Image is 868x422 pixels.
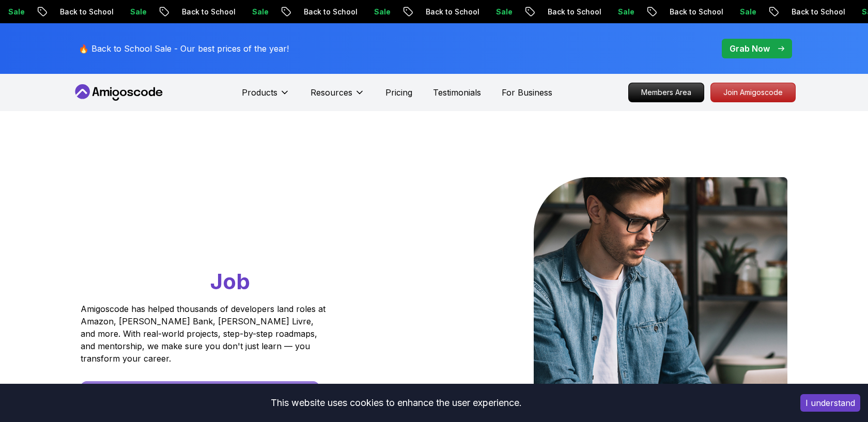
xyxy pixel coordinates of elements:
[710,83,796,102] a: Join Amigoscode
[487,7,520,17] p: Sale
[609,7,642,17] p: Sale
[311,86,365,107] button: Resources
[730,42,770,55] p: Grab Now
[502,86,552,99] a: For Business
[242,86,277,99] p: Products
[783,7,853,17] p: Back to School
[121,7,154,17] p: Sale
[81,177,365,296] h1: Go From Learning to Hired: Master Java, Spring Boot & Cloud Skills That Get You the
[365,7,398,17] p: Sale
[51,7,121,17] p: Back to School
[629,83,704,102] p: Members Area
[628,83,704,102] a: Members Area
[433,86,481,99] a: Testimonials
[385,86,412,99] a: Pricing
[8,392,785,414] div: This website uses cookies to enhance the user experience.
[661,7,731,17] p: Back to School
[731,7,764,17] p: Sale
[711,83,795,102] p: Join Amigoscode
[79,42,289,55] p: 🔥 Back to School Sale - Our best prices of the year!
[210,268,250,294] span: Job
[800,394,860,412] button: Accept cookies
[295,7,365,17] p: Back to School
[243,7,276,17] p: Sale
[242,86,290,107] button: Products
[81,303,329,365] p: Amigoscode has helped thousands of developers land roles at Amazon, [PERSON_NAME] Bank, [PERSON_N...
[173,7,243,17] p: Back to School
[81,381,319,406] a: Start Free [DATE] - Build Your First Project This Week
[539,7,609,17] p: Back to School
[417,7,487,17] p: Back to School
[311,86,352,99] p: Resources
